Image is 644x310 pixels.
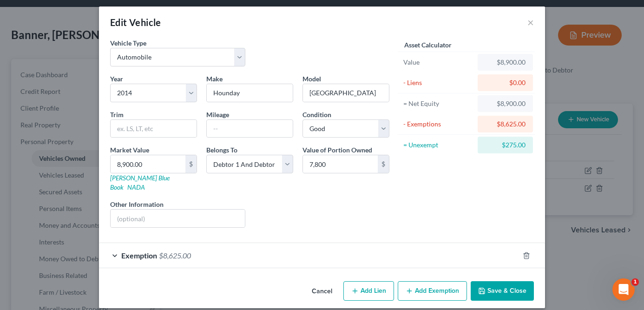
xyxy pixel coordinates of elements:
[398,281,467,301] button: Add Exemption
[304,282,340,301] button: Cancel
[612,278,635,301] iframe: Intercom live chat
[403,78,473,87] div: - Liens
[485,78,526,87] div: $0.00
[527,17,534,28] button: ×
[485,140,526,150] div: $275.00
[110,199,164,209] label: Other Information
[471,281,534,301] button: Save & Close
[159,251,191,260] span: $8,625.00
[111,155,185,173] input: 0.00
[110,110,124,119] label: Trim
[206,146,237,154] span: Belongs To
[403,119,473,129] div: - Exemptions
[343,281,394,301] button: Add Lien
[207,84,293,102] input: ex. Nissan
[110,16,161,29] div: Edit Vehicle
[121,251,157,260] span: Exemption
[485,58,526,67] div: $8,900.00
[206,75,223,83] span: Make
[403,140,473,150] div: = Unexempt
[302,74,321,84] label: Model
[404,40,452,50] label: Asset Calculator
[303,155,378,173] input: 0.00
[303,84,389,102] input: ex. Altima
[302,145,372,155] label: Value of Portion Owned
[127,183,145,191] a: NADA
[207,120,293,138] input: --
[110,38,146,48] label: Vehicle Type
[110,145,149,155] label: Market Value
[403,58,473,67] div: Value
[485,99,526,108] div: $8,900.00
[110,174,170,191] a: [PERSON_NAME] Blue Book
[485,119,526,129] div: $8,625.00
[403,99,473,108] div: = Net Equity
[206,110,229,119] label: Mileage
[185,155,197,173] div: $
[378,155,389,173] div: $
[110,74,123,84] label: Year
[111,210,245,227] input: (optional)
[111,120,197,138] input: ex. LS, LT, etc
[631,278,639,286] span: 1
[302,110,331,119] label: Condition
